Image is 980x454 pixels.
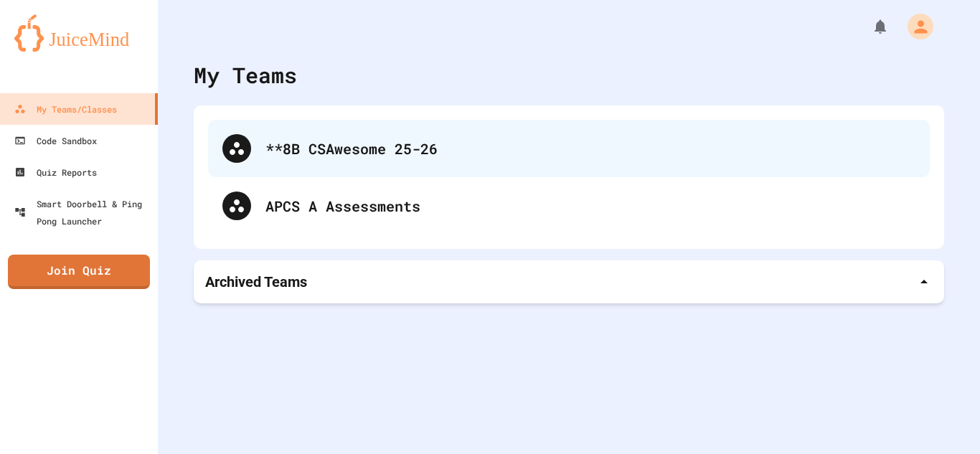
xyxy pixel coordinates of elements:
div: My Account [892,10,937,43]
div: Code Sandbox [14,132,97,149]
div: **8B CSAwesome 25-26 [265,138,915,159]
div: APCS A Assessments [208,177,930,235]
div: APCS A Assessments [265,195,915,217]
img: logo-orange.svg [14,14,143,52]
a: Join Quiz [8,255,150,289]
div: Quiz Reports [14,164,97,181]
div: My Teams/Classes [14,100,117,118]
div: My Teams [194,59,297,91]
div: Smart Doorbell & Ping Pong Launcher [14,195,152,230]
p: Archived Teams [205,272,307,292]
div: **8B CSAwesome 25-26 [208,120,930,177]
div: My Notifications [845,14,892,39]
